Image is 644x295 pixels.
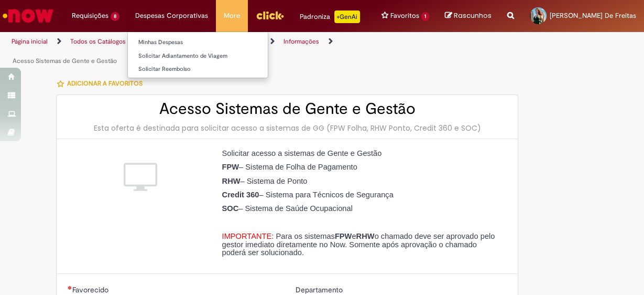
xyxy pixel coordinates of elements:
p: : Para os sistemas e o chamado deve ser aprovado pelo gestor imediato diretamente no Now. Somente... [222,233,499,257]
label: Somente leitura - Departamento [295,285,344,295]
strong: SOC [222,204,238,213]
strong: FPW [222,163,239,171]
span: Rascunhos [454,10,492,20]
p: – Sistema de Ponto [222,177,499,186]
h2: Acesso Sistemas de Gente e Gestão [67,100,507,118]
span: Somente leitura - Departamento [295,285,344,294]
p: – Sistema de Saúde Ocupacional [222,205,499,213]
a: Minhas Despesas [128,37,268,48]
span: 8 [111,12,119,21]
span: Adicionar a Favoritos [67,79,142,88]
div: Esta oferta é destinada para solicitar acesso a sistemas de GG (FPW Folha, RHW Ponto, Credit 360 ... [67,123,507,133]
strong: RHW [356,232,375,240]
a: Solicitar Reembolso [128,64,268,75]
div: Padroniza [300,10,360,23]
span: IMPORTANTE [222,232,271,240]
span: Despesas Corporativas [135,10,208,21]
p: +GenAi [334,10,360,23]
p: – Sistema para Técnicos de Segurança [222,191,499,199]
span: Necessários [67,286,72,290]
a: Rascunhos [445,11,492,21]
span: [PERSON_NAME] De Freitas [550,11,636,20]
span: Requisições [72,10,108,21]
a: Todos os Catálogos [70,37,126,46]
span: Necessários - Favorecido [72,285,110,294]
strong: Credit 360 [222,191,259,199]
img: Acesso Sistemas de Gente e Gestão [124,160,157,194]
p: Solicitar acesso a sistemas de Gente e Gestão [222,150,499,158]
ul: Trilhas de página [8,32,421,71]
span: Favoritos [390,10,419,21]
a: Informações [283,37,319,46]
a: Acesso Sistemas de Gente e Gestão [13,57,117,65]
strong: RHW [222,177,240,185]
p: – Sistema de Folha de Pagamento [222,163,499,172]
a: Página inicial [12,37,48,46]
ul: Despesas Corporativas [127,31,268,78]
a: Solicitar Adiantamento de Viagem [128,50,268,62]
img: ServiceNow [1,5,55,26]
span: 1 [421,12,429,21]
img: click_logo_yellow_360x200.png [256,7,284,23]
strong: FPW [335,232,352,240]
span: More [224,10,240,21]
button: Adicionar a Favoritos [56,72,148,94]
